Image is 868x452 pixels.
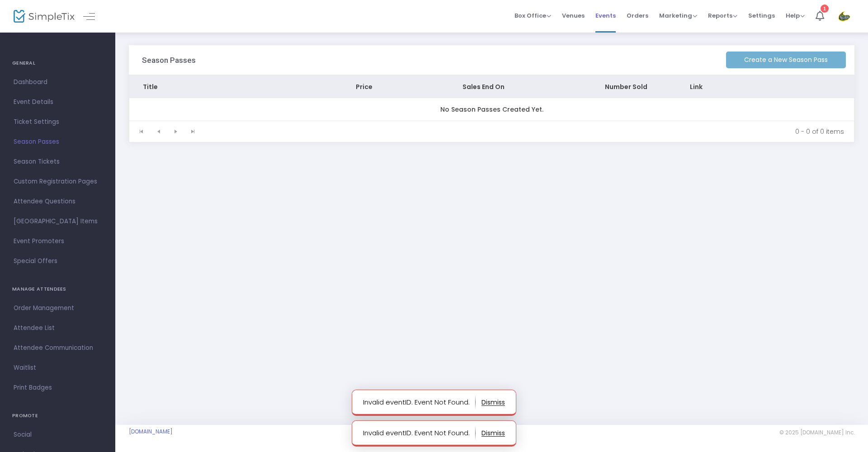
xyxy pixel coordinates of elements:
[595,4,616,27] span: Events
[14,362,102,374] span: Waitlist
[14,235,102,247] span: Event Promoters
[129,75,854,121] div: Data table
[562,4,585,27] span: Venues
[676,75,783,98] th: Link
[708,11,737,20] span: Reports
[14,156,102,168] span: Season Tickets
[449,75,591,98] th: Sales End On
[12,54,103,72] h4: GENERAL
[14,136,102,148] span: Season Passes
[14,116,102,128] span: Ticket Settings
[129,428,173,435] a: [DOMAIN_NAME]
[481,426,505,440] button: dismiss
[12,280,103,298] h4: MANAGE ATTENDEES
[363,426,476,440] p: Invalid eventID. Event Not Found.
[342,75,449,98] th: Price
[659,11,697,20] span: Marketing
[786,11,805,20] span: Help
[748,4,775,27] span: Settings
[14,302,102,314] span: Order Management
[821,5,829,13] div: 1
[14,216,102,227] span: [GEOGRAPHIC_DATA] Items
[142,56,196,65] h3: Season Passes
[14,96,102,108] span: Event Details
[627,4,648,27] span: Orders
[591,75,677,98] th: Number Sold
[14,429,102,441] span: Social
[14,196,102,207] span: Attendee Questions
[14,176,102,188] span: Custom Registration Pages
[14,322,102,334] span: Attendee List
[779,429,854,436] span: © 2025 [DOMAIN_NAME] Inc.
[129,98,854,121] td: No Season Passes Created Yet.
[14,382,102,394] span: Print Badges
[514,11,551,20] span: Box Office
[129,75,342,98] th: Title
[481,395,505,410] button: dismiss
[12,407,103,425] h4: PROMOTE
[208,127,844,136] kendo-pager-info: 0 - 0 of 0 items
[14,76,102,88] span: Dashboard
[14,255,102,267] span: Special Offers
[363,395,476,410] p: Invalid eventID. Event Not Found.
[14,342,102,354] span: Attendee Communication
